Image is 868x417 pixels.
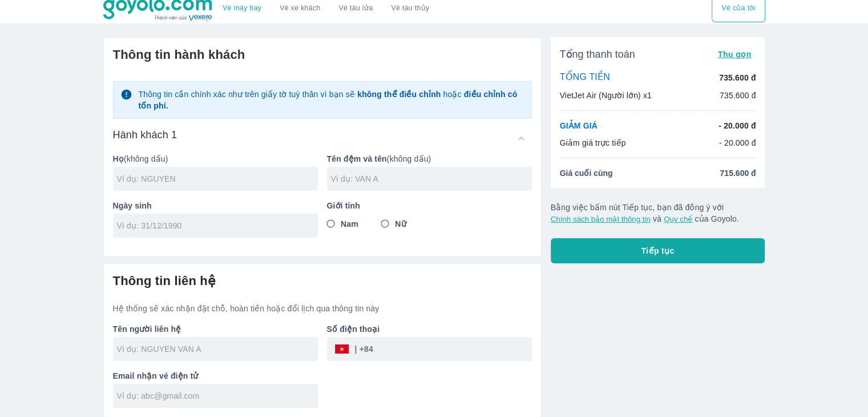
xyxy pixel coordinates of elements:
[280,4,320,13] a: Vé xe khách
[560,120,597,131] p: GIẢM GIÁ
[560,47,635,61] span: Tổng thanh toán
[560,90,652,101] p: VietJet Air (Người lớn) x1
[113,200,318,211] p: Ngày sinh
[395,218,406,230] span: Nữ
[357,90,441,99] strong: không thể điều chỉnh
[117,343,318,355] input: Ví dụ: NGUYEN VAN A
[551,215,651,223] button: Chính sách bảo mật thông tin
[117,220,306,231] input: Ví dụ: 31/12/1990
[560,167,613,179] span: Giá cuối cùng
[138,89,524,111] p: Thông tin cần chính xác như trên giấy tờ tuỳ thân vì bạn sẽ hoặc
[641,245,675,256] span: Tiếp tục
[117,173,318,185] input: Ví dụ: NGUYEN
[117,390,318,402] input: Ví dụ: abc@gmail.com
[113,153,318,165] p: (không dấu)
[551,238,765,263] button: Tiếp tục
[223,4,261,13] a: Vé máy bay
[551,202,765,224] p: Bằng việc bấm nút Tiếp tục, bạn đã đồng ý với và của Goyolo.
[113,324,181,334] b: Tên người liên hệ
[327,200,532,211] p: Giới tính
[113,128,177,142] h6: Hành khách 1
[713,46,756,62] button: Thu gọn
[113,47,532,63] h6: Thông tin hành khách
[327,324,380,334] b: Số điện thoại
[560,137,626,149] p: Giảm giá trực tiếp
[327,153,532,165] p: (không dấu)
[113,303,532,314] p: Hệ thống sẽ xác nhận đặt chỗ, hoàn tiền hoặc đổi lịch qua thông tin này
[113,371,199,380] b: Email nhận vé điện tử
[327,154,387,163] b: Tên đệm và tên
[720,167,756,179] span: 715.600 đ
[718,120,756,131] p: - 20.000 đ
[113,154,124,163] b: Họ
[719,137,756,149] p: - 20.000 đ
[719,72,756,83] p: 735.600 đ
[718,50,752,59] span: Thu gọn
[664,215,692,223] button: Quy chế
[720,90,756,101] p: 735.600 đ
[331,173,532,185] input: Ví dụ: VAN A
[113,273,532,289] h6: Thông tin liên hệ
[341,218,358,230] span: Nam
[560,71,610,84] p: TỔNG TIỀN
